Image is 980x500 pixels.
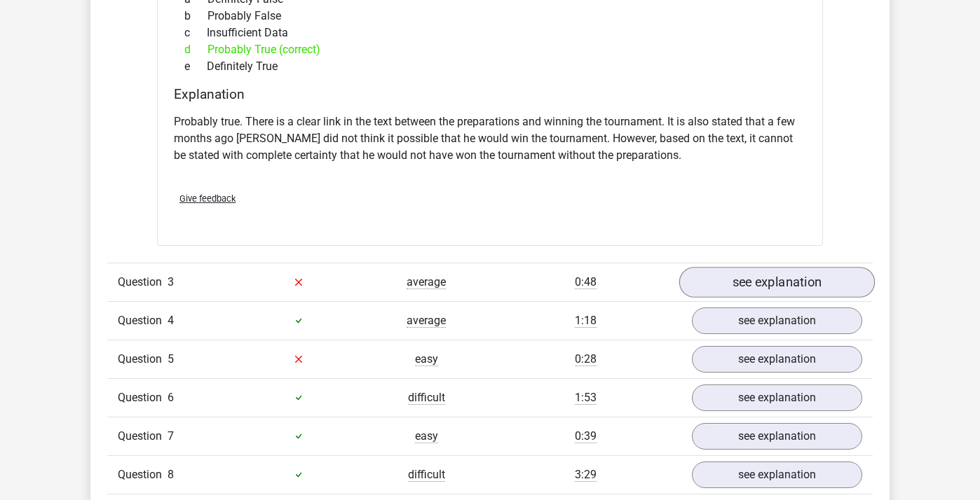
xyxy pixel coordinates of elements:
[168,468,174,481] span: 8
[118,428,168,445] span: Question
[174,58,806,75] div: Definitely True
[168,391,174,404] span: 6
[168,429,174,443] span: 7
[575,468,597,482] span: 3:29
[408,468,445,482] span: difficult
[174,86,806,102] h4: Explanation
[575,352,597,366] span: 0:28
[692,307,862,334] a: see explanation
[692,461,862,488] a: see explanation
[174,8,806,25] div: Probably False
[118,351,168,368] span: Question
[118,274,168,291] span: Question
[168,275,174,289] span: 3
[692,384,862,411] a: see explanation
[415,429,438,443] span: easy
[407,314,446,328] span: average
[184,41,207,58] span: d
[174,41,806,58] div: Probably True (correct)
[575,275,597,289] span: 0:48
[118,312,168,329] span: Question
[184,8,207,25] span: b
[692,346,862,373] a: see explanation
[575,391,597,405] span: 1:53
[118,389,168,406] span: Question
[415,352,438,366] span: easy
[407,275,446,289] span: average
[692,423,862,450] a: see explanation
[575,314,597,328] span: 1:18
[575,429,597,443] span: 0:39
[184,25,207,41] span: c
[118,466,168,483] span: Question
[408,391,445,405] span: difficult
[174,25,806,41] div: Insufficient Data
[179,193,236,204] span: Give feedback
[168,352,174,366] span: 5
[679,267,875,298] a: see explanation
[184,58,207,75] span: e
[168,314,174,327] span: 4
[174,113,806,164] p: Probably true. There is a clear link in the text between the preparations and winning the tournam...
